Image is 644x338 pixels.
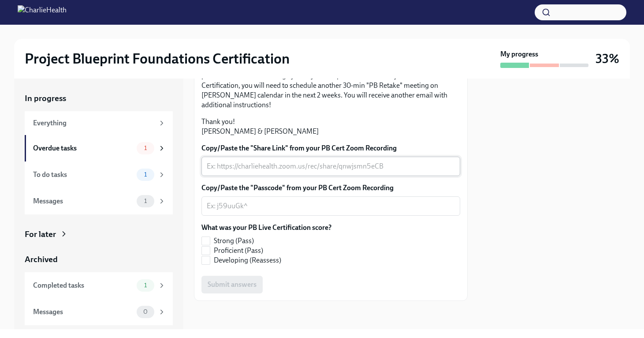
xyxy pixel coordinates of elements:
a: Messages1 [25,188,173,214]
span: 1 [139,198,152,204]
div: Everything [33,118,154,128]
div: Messages [33,196,133,206]
label: Copy/Paste the "Passcode" from your PB Cert Zoom Recording [201,183,460,193]
div: Completed tasks [33,281,133,290]
a: Overdue tasks1 [25,135,173,161]
span: 1 [139,282,152,289]
div: To do tasks [33,170,133,180]
a: Completed tasks1 [25,272,173,299]
strong: My progress [500,49,538,59]
div: For later [25,229,56,240]
div: Overdue tasks [33,143,133,153]
label: Copy/Paste the "Share Link" from your PB Cert Zoom Recording [201,143,460,153]
a: To do tasks1 [25,161,173,188]
h3: 33% [596,51,619,67]
span: Proficient (Pass) [214,246,263,255]
label: What was your PB Live Certification score? [201,223,331,233]
a: For later [25,229,173,240]
a: Everything [25,111,173,135]
span: Strong (Pass) [214,236,254,246]
a: Messages0 [25,299,173,325]
a: Archived [25,254,173,265]
h2: Project Blueprint Foundations Certification [25,50,290,68]
span: 0 [138,308,153,315]
p: Note: if you received a "Developing (Reasses)" score, don't get disheartened--this process is mea... [201,61,460,110]
img: CharlieHealth [18,5,67,19]
p: Thank you! [PERSON_NAME] & [PERSON_NAME] [201,117,460,136]
a: In progress [25,93,173,104]
div: Messages [33,307,133,317]
span: Developing (Reassess) [214,255,281,265]
span: 1 [139,171,152,178]
span: 1 [139,145,152,151]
